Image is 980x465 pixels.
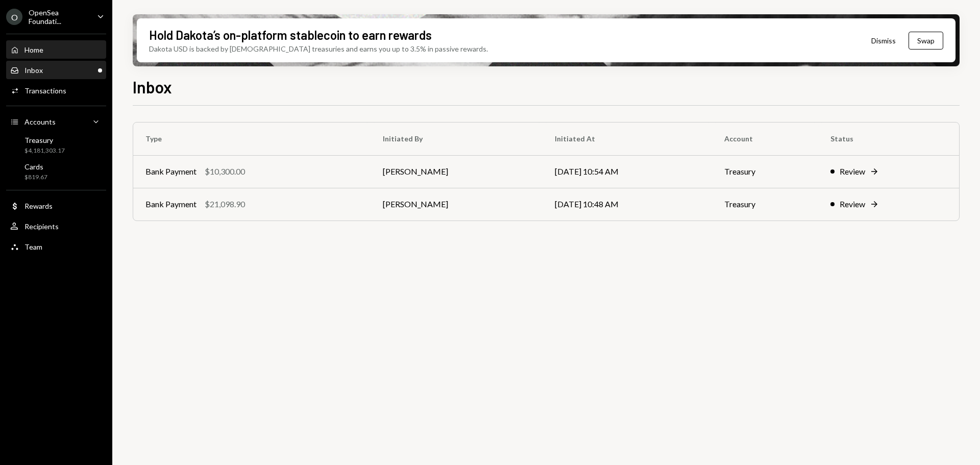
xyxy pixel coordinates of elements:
a: Cards$819.67 [6,159,106,184]
div: Treasury [24,136,65,144]
div: $10,300.00 [205,165,245,178]
div: Cards [24,162,47,171]
div: Hold Dakota’s on-platform stablecoin to earn rewards [149,27,432,43]
td: [PERSON_NAME] [371,155,543,188]
div: $819.67 [24,173,47,182]
div: Bank Payment [145,165,197,178]
div: O [6,9,22,25]
th: Initiated At [543,123,712,155]
h1: Inbox [133,77,172,97]
a: Treasury$4,181,303.17 [6,133,106,157]
a: Rewards [6,197,106,215]
div: Inbox [24,66,43,75]
div: Team [24,242,42,251]
th: Initiated By [371,123,543,155]
td: [DATE] 10:54 AM [543,155,712,188]
button: Dismiss [859,29,909,53]
div: Transactions [24,86,66,95]
a: Transactions [6,81,106,100]
a: Inbox [6,61,106,79]
th: Account [712,123,819,155]
a: Home [6,40,106,59]
div: Review [840,198,865,210]
div: OpenSea Foundati... [29,8,89,26]
td: Treasury [712,188,819,221]
button: Swap [909,32,943,50]
th: Status [818,123,959,155]
td: Treasury [712,155,819,188]
div: Rewards [24,202,53,210]
a: Team [6,237,106,256]
div: Review [840,165,865,178]
div: $21,098.90 [205,198,245,210]
a: Recipients [6,217,106,235]
a: Accounts [6,112,106,131]
div: Dakota USD is backed by [DEMOGRAPHIC_DATA] treasuries and earns you up to 3.5% in passive rewards. [149,43,488,54]
td: [PERSON_NAME] [371,188,543,221]
div: $4,181,303.17 [24,146,65,155]
div: Home [24,45,43,54]
div: Accounts [24,117,56,126]
td: [DATE] 10:48 AM [543,188,712,221]
div: Recipients [24,222,59,231]
div: Bank Payment [145,198,197,210]
th: Type [133,123,371,155]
